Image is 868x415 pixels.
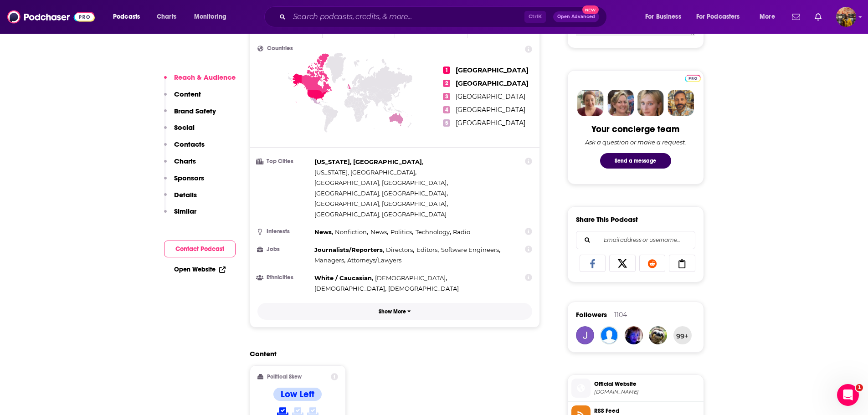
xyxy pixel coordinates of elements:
p: Details [174,190,197,199]
button: Social [164,123,195,140]
a: Podchaser - Follow, Share and Rate Podcasts [7,8,95,26]
h2: Content [250,349,533,358]
a: Share on X/Twitter [609,255,636,272]
button: Reach & Audience [164,73,236,90]
span: Followers [576,310,607,319]
span: 4 [443,106,450,113]
span: , [314,255,345,266]
span: , [314,178,448,188]
a: Julebug [576,326,594,344]
button: Contact Podcast [164,241,236,257]
button: Sponsors [164,174,204,190]
button: Contacts [164,140,205,157]
button: open menu [690,10,753,24]
span: [GEOGRAPHIC_DATA], [GEOGRAPHIC_DATA] [314,210,447,218]
p: Sponsors [174,174,204,182]
span: White / Caucasian [314,274,372,282]
span: npr.org [594,389,700,395]
span: [GEOGRAPHIC_DATA] [456,92,525,101]
span: [GEOGRAPHIC_DATA] [456,106,525,114]
span: Charts [157,10,176,23]
div: 1104 [614,311,627,319]
span: , [386,245,414,255]
a: Open Website [174,266,226,273]
h4: Low Left [281,389,314,400]
span: , [390,227,413,237]
img: Jules Profile [637,90,664,116]
span: [GEOGRAPHIC_DATA], [GEOGRAPHIC_DATA] [314,200,447,207]
button: Send a message [600,153,671,169]
span: , [314,245,384,255]
span: Journalists/Reporters [314,246,383,253]
span: For Business [645,10,681,23]
span: , [314,188,448,199]
button: Show More [257,303,533,320]
button: Similar [164,207,196,224]
a: Charts [151,10,182,24]
span: Nonfiction [335,228,367,236]
p: Social [174,123,195,132]
img: northernwish [600,326,618,344]
button: 99+ [673,326,692,344]
span: , [314,273,373,283]
span: [DEMOGRAPHIC_DATA] [388,285,459,292]
a: Copy Link [669,255,695,272]
img: Jon Profile [668,90,694,116]
span: , [314,199,448,209]
span: Open Advanced [557,15,595,19]
a: Pro website [685,73,701,82]
p: Content [174,90,201,98]
button: open menu [753,10,786,24]
p: Similar [174,207,196,215]
span: , [370,227,388,237]
span: , [416,245,439,255]
span: , [416,227,451,237]
span: [GEOGRAPHIC_DATA] [456,79,529,87]
img: LaytonT [625,326,643,344]
button: Open AdvancedNew [553,11,599,22]
h2: Political Skew [267,374,302,380]
span: Logged in as hratnayake [836,7,856,27]
div: Your concierge team [591,123,679,135]
span: Countries [267,46,293,51]
span: Official Website [594,380,700,388]
span: News [370,228,387,236]
span: More [760,10,775,23]
h3: Interests [257,229,311,235]
span: 3 [443,93,450,100]
a: Share on Reddit [639,255,666,272]
span: , [314,167,416,178]
a: Official Website[DOMAIN_NAME] [571,379,700,398]
span: , [314,227,333,237]
span: Monitoring [194,10,226,23]
h3: Ethnicities [257,275,311,281]
p: Show More [379,308,406,315]
button: open menu [107,10,152,24]
span: , [441,245,500,255]
span: [GEOGRAPHIC_DATA] [456,119,525,127]
span: Attorneys/Lawyers [347,256,401,264]
div: Ask a question or make a request. [585,138,686,146]
span: Directors [386,246,413,253]
img: Podchaser Pro [685,75,701,82]
span: For Podcasters [696,10,740,23]
p: Brand Safety [174,107,216,115]
a: Show notifications dropdown [788,9,804,25]
h3: Top Cities [257,159,311,164]
span: [DEMOGRAPHIC_DATA] [314,285,385,292]
img: User Profile [836,7,856,27]
span: , [314,283,386,294]
input: Email address or username... [584,231,688,249]
span: Ctrl K [524,11,546,23]
span: 1 [856,384,863,391]
div: Search followers [576,231,695,249]
div: Search podcasts, credits, & more... [273,6,616,27]
img: alnagy [649,326,667,344]
span: New [582,5,599,14]
button: Brand Safety [164,107,216,123]
span: RSS Feed [594,407,700,415]
span: , [314,157,423,167]
span: Managers [314,256,344,264]
a: Share on Facebook [580,255,606,272]
button: open menu [188,10,238,24]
